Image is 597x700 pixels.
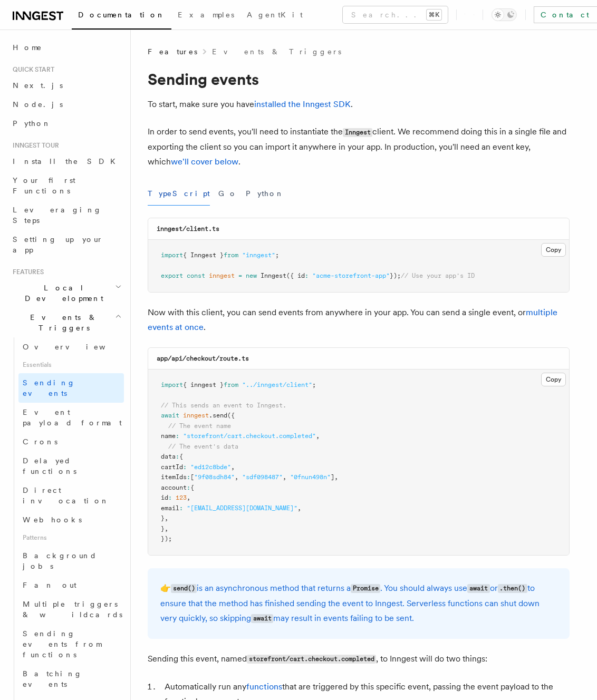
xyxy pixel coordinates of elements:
span: email [161,504,179,512]
span: Node.js [13,100,63,109]
code: app/api/checkout/route.ts [157,355,249,362]
span: "acme-storefront-app" [312,272,390,279]
button: Events & Triggers [8,308,124,337]
a: Batching events [18,664,124,694]
a: Sending events [18,373,124,403]
code: send() [171,584,197,593]
span: Local Development [8,283,115,304]
span: new [246,272,257,279]
span: // Use your app's ID [401,272,475,279]
span: from [224,251,238,259]
span: , [297,504,301,512]
span: const [187,272,205,279]
p: 👉 is an asynchronous method that returns a . You should always use or to ensure that the method h... [160,581,557,626]
code: Promise [351,584,380,593]
span: account [161,484,187,491]
span: cartId [161,463,183,471]
span: Sending events [23,378,75,397]
p: To start, make sure you have . [148,97,570,112]
span: inngest [183,412,209,419]
button: Copy [541,373,566,386]
span: Direct invocation [23,486,109,505]
a: Your first Functions [8,171,124,200]
span: Features [148,46,197,57]
a: Direct invocation [18,481,124,510]
span: Leveraging Steps [13,206,102,225]
button: Local Development [8,278,124,308]
span: id [161,494,168,501]
span: Quick start [8,65,54,74]
span: Patterns [18,529,124,546]
span: inngest [209,272,235,279]
span: Essentials [18,356,124,373]
span: : [176,453,179,460]
button: Search...⌘K [343,6,448,23]
a: Node.js [8,95,124,114]
span: Next.js [13,81,63,90]
a: Next.js [8,76,124,95]
span: }); [390,272,401,279]
p: Now with this client, you can send events from anywhere in your app. You can send a single event,... [148,305,570,335]
a: Delayed functions [18,451,124,481]
a: Events & Triggers [212,46,341,57]
span: { Inngest } [183,251,224,259]
a: functions [246,682,282,692]
a: Home [8,38,124,57]
span: } [161,514,165,522]
span: // The event name [168,422,231,430]
span: { [179,453,183,460]
span: // This sends an event to Inngest. [161,402,286,409]
span: , [165,525,168,532]
span: itemIds [161,473,187,481]
span: "../inngest/client" [242,381,312,388]
p: Sending this event, named , to Inngest will do two things: [148,652,570,667]
span: , [316,432,320,440]
span: { inngest } [183,381,224,388]
a: Fan out [18,576,124,595]
span: ; [312,381,316,388]
span: : [168,494,172,501]
a: we'll cover below [171,157,238,167]
span: "inngest" [242,251,275,259]
span: Overview [23,343,131,351]
span: "storefront/cart.checkout.completed" [183,432,316,440]
a: Install the SDK [8,152,124,171]
code: await [467,584,489,593]
span: Documentation [78,11,165,19]
a: Overview [18,337,124,356]
span: Webhooks [23,516,82,524]
code: inngest/client.ts [157,225,219,232]
span: Home [13,42,42,53]
span: , [334,473,338,481]
span: , [187,494,190,501]
span: Setting up your app [13,235,103,254]
span: "0fnun498n" [290,473,331,481]
kbd: ⌘K [427,9,441,20]
code: Inngest [343,128,372,137]
p: In order to send events, you'll need to instantiate the client. We recommend doing this in a sing... [148,124,570,169]
span: = [238,272,242,279]
span: from [224,381,238,388]
span: .send [209,412,227,419]
span: await [161,412,179,419]
span: 123 [176,494,187,501]
span: Examples [178,11,234,19]
span: Delayed functions [23,456,76,475]
span: Events & Triggers [8,312,115,333]
h1: Sending events [148,70,570,89]
button: TypeScript [148,182,210,206]
a: Multiple triggers & wildcards [18,595,124,624]
span: import [161,251,183,259]
span: [ [190,473,194,481]
span: , [165,514,168,522]
button: Go [218,182,237,206]
span: : [187,484,190,491]
a: multiple events at once [148,307,557,332]
span: ({ [227,412,235,419]
button: Copy [541,243,566,257]
span: Inngest tour [8,141,59,150]
span: { [190,484,194,491]
span: Your first Functions [13,176,75,195]
span: , [283,473,286,481]
span: Features [8,268,44,276]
